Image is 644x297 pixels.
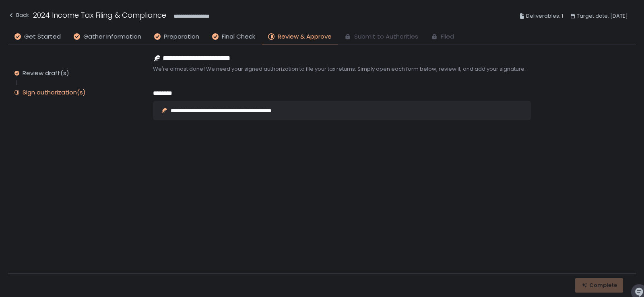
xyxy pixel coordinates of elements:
[153,66,531,73] span: We're almost done! We need your signed authorization to file your tax returns. Simply open each f...
[222,32,255,41] span: Final Check
[526,11,563,21] span: Deliverables: 1
[8,10,29,20] div: Back
[577,11,628,21] span: Target date: [DATE]
[441,32,454,41] span: Filed
[278,32,332,41] span: Review & Approve
[33,10,166,20] h1: 2024 Income Tax Filing & Compliance
[24,32,61,41] span: Get Started
[164,32,199,41] span: Preparation
[354,32,418,41] span: Submit to Authorities
[23,69,69,77] div: Review draft(s)
[23,88,86,96] div: Sign authorization(s)
[8,10,29,23] button: Back
[83,32,141,41] span: Gather Information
